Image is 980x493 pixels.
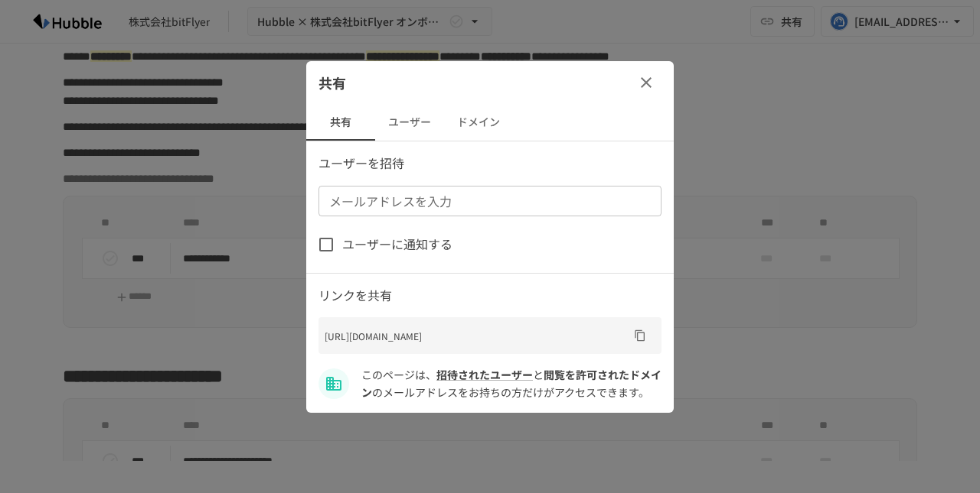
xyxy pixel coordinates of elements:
[628,323,652,348] button: URLをコピー
[318,154,661,174] p: ユーザーを招待
[342,235,452,255] span: ユーザーに通知する
[361,367,661,399] span: bitflyer.com
[325,329,628,343] p: [URL][DOMAIN_NAME]
[361,366,661,401] p: このページは、 と のメールアドレスをお持ちの方だけがアクセスできます。
[318,286,661,306] p: リンクを共有
[306,61,674,104] div: 共有
[436,367,533,382] a: 招待されたユーザー
[306,104,375,141] button: 共有
[444,104,513,141] button: ドメイン
[375,104,444,141] button: ユーザー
